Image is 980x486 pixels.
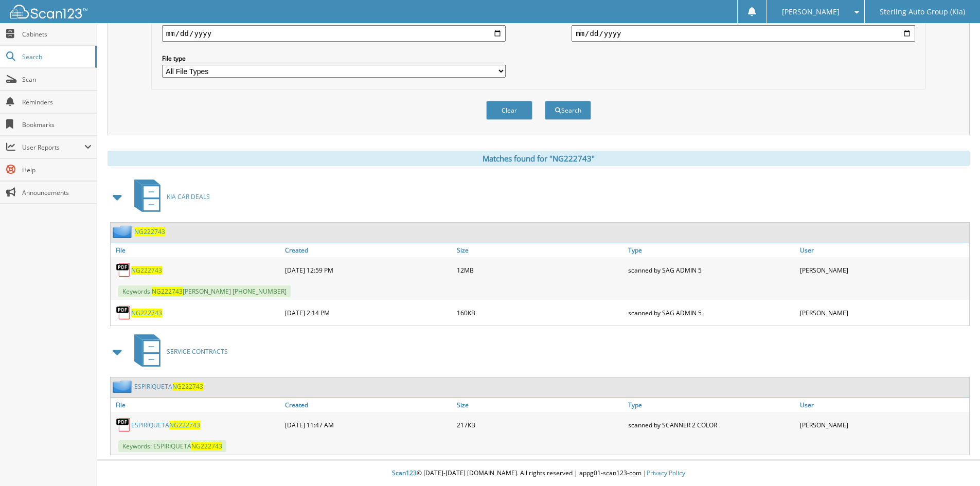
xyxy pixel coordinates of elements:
[572,25,915,42] input: end
[22,143,84,152] span: User Reports
[162,54,506,63] label: File type
[152,287,183,296] span: NG222743
[880,9,965,15] span: Sterling Auto Group (Kia)
[22,30,92,39] span: Cabinets
[191,442,222,451] span: NG222743
[626,243,797,257] a: Type
[111,243,282,257] a: File
[113,380,134,393] img: folder2.png
[486,101,532,120] button: Clear
[647,469,685,477] a: Privacy Policy
[116,305,131,320] img: PDF.png
[454,243,626,257] a: Size
[131,266,162,275] a: NG222743
[454,260,626,280] div: 12MB
[282,243,454,257] a: Created
[797,243,969,257] a: User
[167,347,228,356] span: SERVICE CONTRACTS
[131,309,162,317] a: NG222743
[797,260,969,280] div: [PERSON_NAME]
[22,166,92,174] span: Help
[134,382,203,391] a: ESPIRIQUETANG222743
[108,151,970,166] div: Matches found for "NG222743"
[118,440,226,452] span: Keywords: ESPIRIQUETA
[22,52,90,61] span: Search
[797,398,969,412] a: User
[282,415,454,435] div: [DATE] 11:47 AM
[545,101,591,120] button: Search
[282,302,454,323] div: [DATE] 2:14 PM
[797,415,969,435] div: [PERSON_NAME]
[454,302,626,323] div: 160KB
[626,302,797,323] div: scanned by SAG ADMIN 5
[22,75,92,84] span: Scan
[22,188,92,197] span: Announcements
[169,421,200,429] span: NG222743
[797,302,969,323] div: [PERSON_NAME]
[22,120,92,129] span: Bookmarks
[111,398,282,412] a: File
[626,398,797,412] a: Type
[929,437,980,486] iframe: Chat Widget
[128,176,210,217] a: KIA CAR DEALS
[116,417,131,433] img: PDF.png
[128,331,228,372] a: SERVICE CONTRACTS
[118,285,291,297] span: Keywords: [PERSON_NAME] [PHONE_NUMBER]
[172,382,203,391] span: NG222743
[282,260,454,280] div: [DATE] 12:59 PM
[626,260,797,280] div: scanned by SAG ADMIN 5
[97,461,980,486] div: © [DATE]-[DATE] [DOMAIN_NAME]. All rights reserved | appg01-scan123-com |
[454,415,626,435] div: 217KB
[782,9,840,15] span: [PERSON_NAME]
[454,398,626,412] a: Size
[392,469,417,477] span: Scan123
[134,227,165,236] a: NG222743
[162,25,506,42] input: start
[626,415,797,435] div: scanned by SCANNER 2 COLOR
[131,421,200,429] a: ESPIRIQUETANG222743
[282,398,454,412] a: Created
[22,98,92,106] span: Reminders
[10,5,87,19] img: scan123-logo-white.svg
[167,192,210,201] span: KIA CAR DEALS
[116,262,131,278] img: PDF.png
[113,225,134,238] img: folder2.png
